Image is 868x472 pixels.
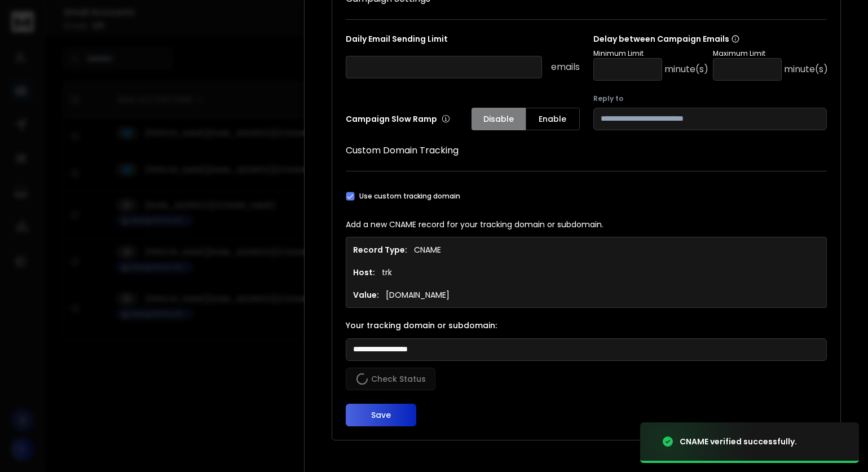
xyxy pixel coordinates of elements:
p: Daily Email Sending Limit [346,33,580,49]
p: Add a new CNAME record for your tracking domain or subdomain. [346,219,827,230]
p: Campaign Slow Ramp [346,113,450,125]
label: Use custom tracking domain [359,192,460,201]
button: Disable [472,108,526,130]
button: Save [346,404,416,426]
label: Your tracking domain or subdomain: [346,321,827,329]
h1: Value: [353,289,379,301]
p: CNAME [414,244,441,255]
div: CNAME verified successfully. [680,436,797,447]
p: minute(s) [664,63,708,76]
button: Enable [526,108,580,130]
p: Delay between Campaign Emails [593,33,828,45]
p: minute(s) [784,63,828,76]
h1: Custom Domain Tracking [346,144,827,157]
p: Maximum Limit [713,49,828,58]
p: [DOMAIN_NAME] [386,289,450,301]
h1: Record Type: [353,244,407,255]
h1: Host: [353,267,375,278]
p: Minimum Limit [593,49,708,58]
p: emails [551,60,580,74]
label: Reply to [593,94,827,103]
p: trk [382,267,392,278]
